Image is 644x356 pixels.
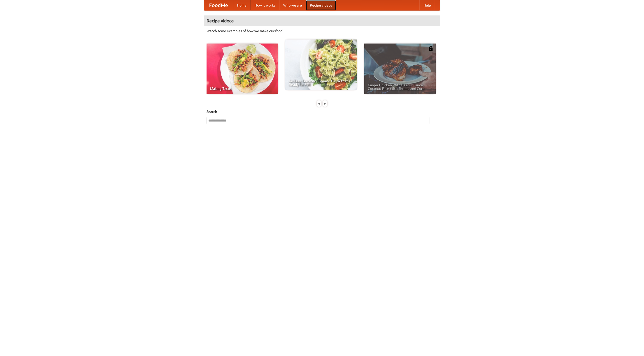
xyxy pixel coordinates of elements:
a: Help [419,0,435,10]
a: Home [233,0,251,10]
a: Who we are [279,0,306,10]
img: 483408.png [428,46,433,51]
div: « [317,100,321,107]
span: Making Tacos [210,87,274,90]
a: Recipe videos [306,0,336,10]
a: An Easy, Summery Tomato Pasta That's Ready for Fall [285,39,357,90]
div: » [323,100,327,107]
a: Making Tacos [207,44,278,94]
h5: Search [207,109,437,114]
p: Watch some examples of how we make our food! [207,28,437,33]
span: An Easy, Summery Tomato Pasta That's Ready for Fall [289,79,353,86]
h4: Recipe videos [204,16,440,26]
a: How it works [251,0,279,10]
a: FoodMe [204,0,233,10]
